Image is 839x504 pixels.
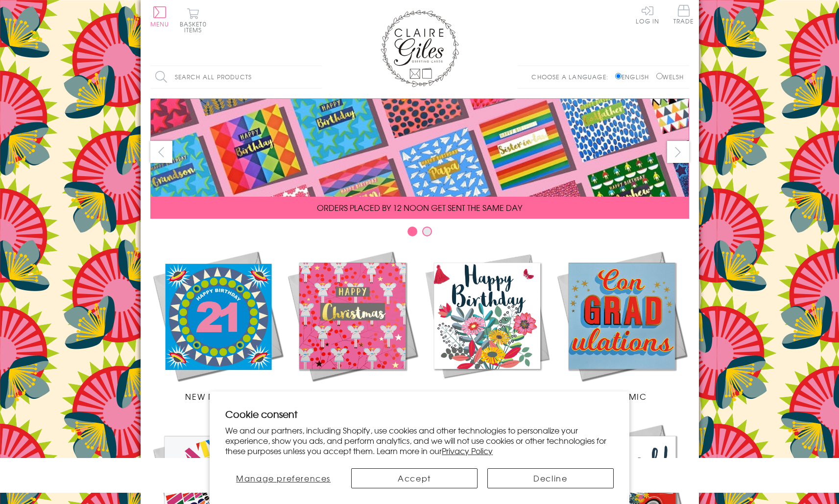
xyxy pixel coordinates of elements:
input: English [615,73,622,79]
a: Privacy Policy [442,445,493,457]
a: Log In [636,5,659,24]
button: Carousel Page 1 (Current Slide) [408,227,417,236]
input: Search [312,66,322,88]
p: Choose a language: [531,72,613,81]
button: Basket0 items [180,8,207,33]
button: Carousel Page 2 [422,227,432,236]
a: New Releases [150,249,285,402]
img: Claire Giles Greetings Cards [381,10,459,87]
label: English [615,72,654,81]
input: Search all products [150,66,322,88]
button: Decline [487,468,614,488]
span: Menu [150,20,169,28]
span: Manage preferences [236,472,331,484]
span: New Releases [185,390,249,402]
span: 0 items [184,20,207,34]
button: Accept [351,468,478,488]
a: Birthdays [420,249,554,402]
span: Trade [673,5,694,24]
a: Christmas [285,249,420,402]
span: Academic [597,390,647,402]
div: Carousel Pagination [150,226,689,241]
button: prev [150,141,172,163]
span: ORDERS PLACED BY 12 NOON GET SENT THE SAME DAY [317,202,522,213]
span: Christmas [327,390,377,402]
input: Welsh [656,73,663,79]
a: Academic [554,249,689,402]
button: Manage preferences [225,468,341,488]
button: Menu [150,6,169,27]
h2: Cookie consent [225,407,614,421]
a: Trade [673,5,694,26]
button: next [667,141,689,163]
span: Birthdays [463,390,510,402]
p: We and our partners, including Shopify, use cookies and other technologies to personalize your ex... [225,425,614,456]
label: Welsh [656,72,684,81]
